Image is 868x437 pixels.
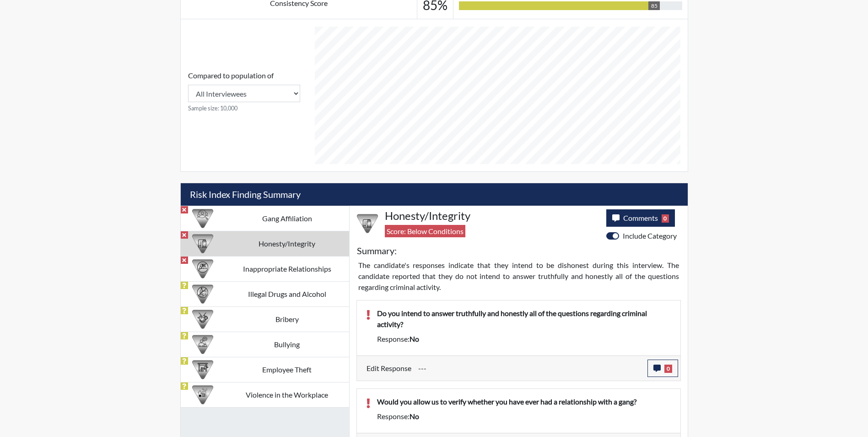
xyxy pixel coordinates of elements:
div: Response: [370,333,678,344]
h4: Honesty/Integrity [385,209,599,223]
td: Gang Affiliation [225,206,349,231]
p: Would you allow us to verify whether you have ever had a relationship with a gang? [377,396,671,407]
span: no [410,334,419,343]
p: Do you intend to answer truthfully and honestly all of the questions regarding criminal activity? [377,308,671,330]
div: Consistency Score comparison among population [188,70,300,113]
img: CATEGORY%20ICON-07.58b65e52.png [192,359,213,380]
div: 85 [648,1,659,10]
td: Bullying [225,332,349,357]
img: CATEGORY%20ICON-26.eccbb84f.png [192,384,213,405]
td: Employee Theft [225,357,349,382]
td: Honesty/Integrity [225,231,349,256]
span: 0 [662,214,669,223]
td: Bribery [225,306,349,332]
div: Update the test taker's response, the change might impact the score [411,360,647,377]
img: CATEGORY%20ICON-14.139f8ef7.png [192,258,213,279]
td: Violence in the Workplace [225,382,349,407]
img: CATEGORY%20ICON-12.0f6f1024.png [192,284,213,305]
div: Response: [370,411,678,422]
label: Edit Response [367,360,411,377]
span: Score: Below Conditions [385,225,465,237]
p: The candidate's responses indicate that they intend to be dishonest during this interview. The ca... [358,260,679,293]
small: Sample size: 10,000 [188,104,300,113]
h5: Risk Index Finding Summary [181,183,688,206]
label: Include Category [623,230,677,241]
h5: Summary: [357,245,397,256]
span: Comments [623,213,658,222]
span: no [410,412,419,421]
button: Comments0 [606,209,675,227]
img: CATEGORY%20ICON-11.a5f294f4.png [357,213,378,234]
img: CATEGORY%20ICON-04.6d01e8fa.png [192,334,213,355]
button: 0 [647,360,678,377]
span: 0 [664,365,672,373]
label: Compared to population of [188,70,274,81]
img: CATEGORY%20ICON-11.a5f294f4.png [192,233,213,254]
img: CATEGORY%20ICON-03.c5611939.png [192,309,213,330]
td: Inappropriate Relationships [225,256,349,281]
img: CATEGORY%20ICON-02.2c5dd649.png [192,208,213,229]
td: Illegal Drugs and Alcohol [225,281,349,306]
